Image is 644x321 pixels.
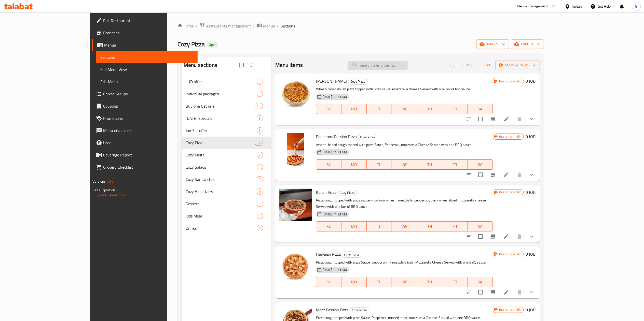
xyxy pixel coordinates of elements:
span: [DATE] 11:33 AM [321,94,349,99]
button: WE [392,221,417,231]
span: Cozy Pizza [186,140,255,146]
p: Pizza dough topped with pizza Sauce, Pepperoni, minced meat, mozzarella Cheese. Served with one B... [316,315,493,321]
span: Drinks [186,225,256,231]
div: Individual packages [186,91,256,97]
span: TH [419,161,440,168]
a: Upsell [92,137,197,149]
span: export [515,41,540,47]
a: Restaurants management [200,23,251,29]
button: TH [417,159,442,170]
button: Branch-specific-item [487,169,499,181]
button: TU [367,221,392,231]
span: Branch specific [497,252,523,257]
span: Buy one Get one [186,103,255,109]
a: Coupons [92,100,197,112]
button: sort-choices [463,113,475,125]
span: SU [318,105,339,113]
div: items [257,213,263,219]
button: SU [316,277,341,287]
span: Version: [92,178,105,185]
span: Upsell [103,140,193,146]
span: Cozy Sandwiches [186,176,256,182]
span: Cozy Pizza [348,79,367,84]
span: FR [444,278,465,286]
div: Cozy Salads3 [182,161,271,173]
li: / [277,23,279,29]
span: FR [444,223,465,230]
span: Sections [281,23,295,29]
span: SU [318,223,339,230]
span: SU [318,161,339,168]
span: [PERSON_NAME] [316,77,347,85]
div: Drinks8 [182,222,271,234]
div: items [257,176,263,182]
button: show more [526,169,538,181]
div: items [257,164,263,170]
button: delete [513,230,526,243]
h2: Menu sections [184,61,217,69]
a: Edit menu item [503,116,509,122]
span: TU [369,278,390,286]
span: Branch specific [497,134,523,139]
span: Meat Passion Pizza [316,306,349,314]
button: Add [458,61,475,69]
svg: Show Choices [529,172,535,178]
span: [DATE] 11:33 AM [321,212,349,217]
span: MO [344,105,365,113]
div: items [257,225,263,231]
span: Branch specific [497,307,523,312]
a: Menu disclaimer [92,124,197,137]
a: Coverage Report [92,149,197,161]
img: Hawaian Pizza [279,251,312,283]
a: Edit menu item [503,172,509,178]
input: search [348,61,408,70]
span: 1.0.0 [106,178,114,185]
p: wheat- based dough topped with pizza Sauce, Pepperoni, mozzarella Cheese Served with one BBQ sauce [316,142,493,148]
span: G [635,4,637,9]
svg: Show Choices [529,234,535,240]
span: 4 [257,177,263,182]
a: Sections [96,51,197,63]
span: 1 JD offer [186,79,256,85]
h6: 0 JOD [526,133,536,140]
nav: breadcrumb [177,23,544,29]
div: Jam3at offer [186,127,256,134]
span: 14 [255,140,263,145]
span: Sort sections [247,59,259,71]
div: [DATE] Specials3 [182,112,271,124]
button: show more [526,286,538,298]
svg: Show Choices [529,116,535,122]
div: Dessert1 [182,198,271,210]
div: Cozy Pasta2 [182,149,271,161]
span: Add item [458,61,475,69]
a: Choice Groups [92,88,197,100]
span: [DATE] Specials [186,115,256,121]
div: Cozy Pizza [350,307,369,313]
div: items [255,103,263,109]
div: Open [207,42,218,48]
span: Branch specific [497,79,523,84]
span: TU [369,223,390,230]
button: WE [392,159,417,170]
div: Dessert [186,201,256,207]
button: sort-choices [463,230,475,243]
span: Cozy Pizza [338,190,357,196]
div: Cozy Appetizers8 [182,185,271,198]
button: export [511,39,544,49]
button: SA [468,221,493,231]
span: SA [470,278,491,286]
div: Kids Meal1 [182,210,271,222]
span: Sort items [475,61,495,69]
span: Italian Pizza [316,188,336,196]
span: Cozy Salads [186,164,256,170]
div: items [257,79,263,85]
div: Jam3at offer3 [182,124,271,137]
p: Wheat-based dough pizza topped with pizza sauce, mozzarella cheese Served with one box of bbq sauce [316,86,493,92]
div: 1 JD offer3 [182,76,271,88]
button: SA [468,277,493,287]
span: Add [460,62,473,68]
span: 15 [255,104,263,109]
button: delete [513,169,526,181]
button: SA [468,159,493,170]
